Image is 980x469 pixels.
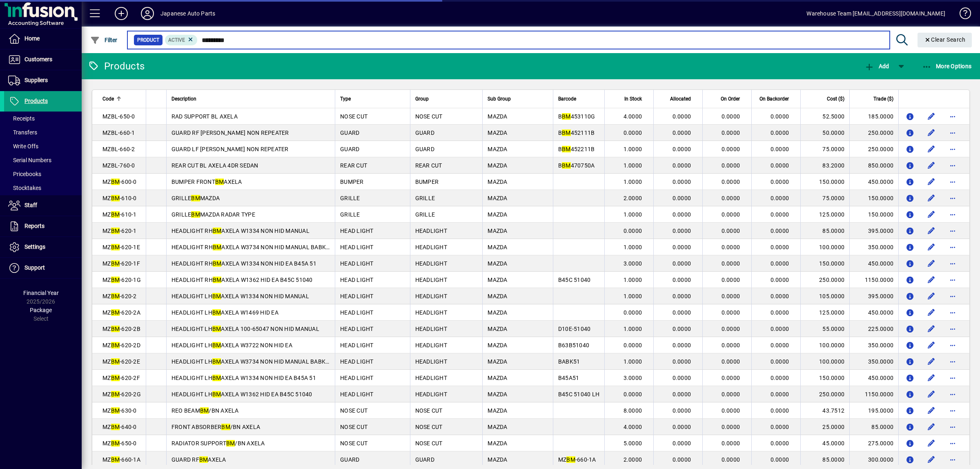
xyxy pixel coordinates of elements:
[925,110,938,123] button: Edit
[340,260,374,267] span: HEAD LIGHT
[624,146,642,152] span: 1.0000
[925,404,938,417] button: Edit
[925,192,938,205] button: Edit
[757,94,796,103] div: On Backorder
[24,264,45,271] span: Support
[4,195,82,216] a: Staff
[415,179,439,185] span: BUMPER
[24,56,52,63] span: Customers
[171,179,242,185] span: BUMPER FRONT AXELA
[134,6,160,21] button: Profile
[864,63,889,69] span: Add
[562,130,571,136] em: BM
[624,130,642,136] span: 0.0000
[925,388,938,401] button: Edit
[925,126,938,139] button: Edit
[558,326,591,332] span: D10E-51040
[849,206,898,223] td: 150.0000
[340,94,405,103] div: Type
[800,174,849,190] td: 150.0000
[946,159,959,172] button: More options
[673,293,691,299] span: 0.0000
[24,98,48,104] span: Products
[415,130,434,136] span: GUARD
[488,146,507,152] span: MAZDA
[771,211,789,218] span: 0.0000
[102,130,135,136] span: MZBL-660-1
[624,195,642,201] span: 2.0000
[849,141,898,157] td: 250.0000
[800,223,849,239] td: 85.0000
[849,239,898,255] td: 350.0000
[191,211,200,218] em: BM
[340,113,367,120] span: NOSE CUT
[171,130,289,136] span: GUARD RF [PERSON_NAME] NON REPEATER
[415,326,447,332] span: HEADLIGHT
[88,60,145,73] div: Products
[946,273,959,286] button: More options
[670,94,691,103] span: Allocated
[111,244,120,250] em: BM
[488,113,507,120] span: MAZDA
[925,143,938,156] button: Edit
[946,404,959,417] button: More options
[624,211,642,218] span: 1.0000
[212,293,221,299] em: BM
[722,195,740,201] span: 0.0000
[111,228,120,234] em: BM
[111,293,120,299] em: BM
[415,244,447,250] span: HEADLIGHT
[171,94,196,103] span: Description
[946,290,959,303] button: More options
[673,179,691,185] span: 0.0000
[722,244,740,250] span: 0.0000
[800,239,849,255] td: 100.0000
[918,33,972,47] button: Clear
[415,113,443,120] span: NOSE CUT
[102,309,140,316] span: MZ -620-2A
[771,113,789,120] span: 0.0000
[925,339,938,352] button: Edit
[4,258,82,278] a: Support
[340,309,374,316] span: HEAD LIGHT
[488,309,507,316] span: MAZDA
[488,326,507,332] span: MAZDA
[673,244,691,250] span: 0.0000
[849,174,898,190] td: 450.0000
[925,257,938,270] button: Edit
[558,130,595,136] span: B 452111B
[800,272,849,288] td: 250.0000
[722,277,740,283] span: 0.0000
[191,195,200,201] em: BM
[771,130,789,136] span: 0.0000
[8,171,41,177] span: Pricebooks
[171,113,238,120] span: RAD SUPPORT BL AXELA
[800,108,849,125] td: 52.5000
[849,272,898,288] td: 1150.0000
[721,94,740,103] span: On Order
[722,211,740,218] span: 0.0000
[488,195,507,201] span: MAZDA
[213,244,222,250] em: BM
[849,321,898,337] td: 225.0000
[24,77,48,83] span: Suppliers
[102,94,114,103] span: Code
[800,321,849,337] td: 55.0000
[102,326,140,332] span: MZ -620-2B
[924,36,966,43] span: Clear Search
[102,113,135,120] span: MZBL-650-0
[102,277,141,283] span: MZ -620-1G
[4,49,82,70] a: Customers
[759,94,789,103] span: On Backorder
[722,260,740,267] span: 0.0000
[111,309,120,316] em: BM
[90,37,118,43] span: Filter
[168,37,185,43] span: Active
[558,277,591,283] span: B45C 51040
[4,125,82,139] a: Transfers
[800,125,849,141] td: 50.0000
[849,223,898,239] td: 395.0000
[102,342,140,348] span: MZ -620-2D
[415,94,478,103] div: Group
[946,339,959,352] button: More options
